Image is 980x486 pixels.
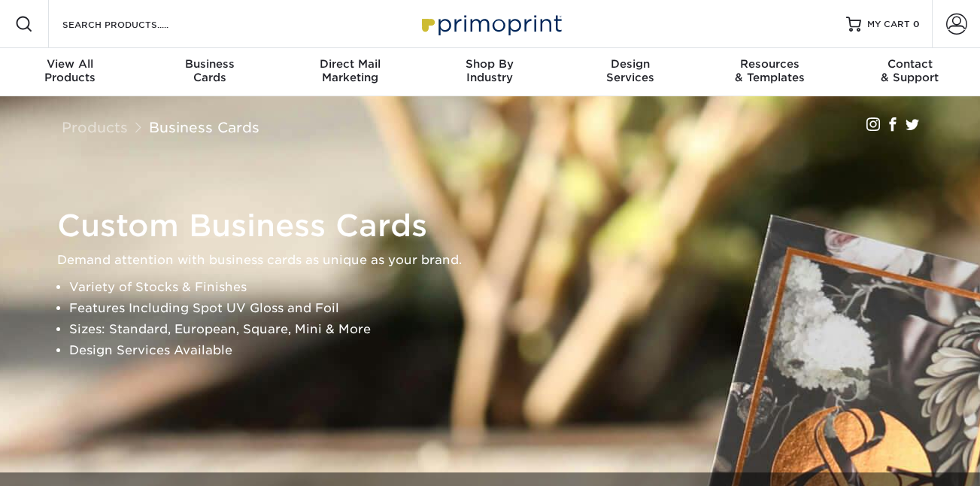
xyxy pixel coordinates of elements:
[560,57,700,71] span: Design
[560,57,700,84] div: Services
[700,57,840,71] span: Resources
[560,48,700,96] a: DesignServices
[840,57,980,84] div: & Support
[700,57,840,84] div: & Templates
[280,57,420,84] div: Marketing
[69,277,937,298] li: Variety of Stocks & Finishes
[61,15,208,33] input: SEARCH PRODUCTS.....
[280,57,420,71] span: Direct Mail
[913,19,920,29] span: 0
[415,8,566,40] img: Primoprint
[840,57,980,71] span: Contact
[867,18,910,31] span: MY CART
[420,57,560,84] div: Industry
[149,119,259,135] a: Business Cards
[69,298,937,319] li: Features Including Spot UV Gloss and Foil
[840,48,980,96] a: Contact& Support
[140,57,280,71] span: Business
[280,48,420,96] a: Direct MailMarketing
[420,57,560,71] span: Shop By
[69,340,937,361] li: Design Services Available
[140,57,280,84] div: Cards
[700,48,840,96] a: Resources& Templates
[420,48,560,96] a: Shop ByIndustry
[57,208,937,244] h1: Custom Business Cards
[62,119,128,135] a: Products
[57,250,937,271] p: Demand attention with business cards as unique as your brand.
[69,319,937,340] li: Sizes: Standard, European, Square, Mini & More
[140,48,280,96] a: BusinessCards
